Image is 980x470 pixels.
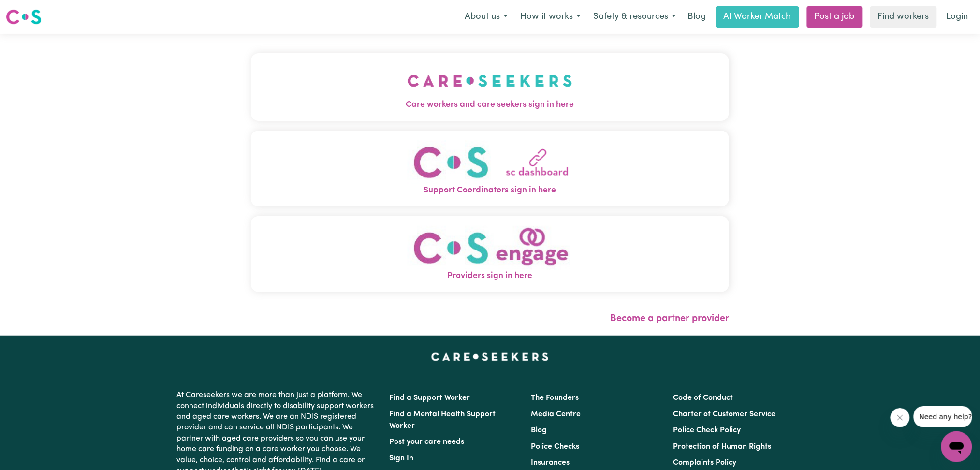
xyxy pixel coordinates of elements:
[458,7,514,27] button: About us
[514,7,587,27] button: How it works
[251,99,730,111] span: Care workers and care seekers sign in here
[807,6,863,28] a: Post a job
[251,53,730,121] button: Care workers and care seekers sign in here
[431,353,549,361] a: Careseekers home page
[673,459,736,467] a: Complaints Policy
[716,6,799,28] a: AI Worker Match
[682,6,712,28] a: Blog
[587,7,682,27] button: Safety & resources
[610,314,729,323] a: Become a partner provider
[531,426,547,434] a: Blog
[251,184,730,197] span: Support Coordinators sign in here
[531,394,579,402] a: The Founders
[390,394,470,402] a: Find a Support Worker
[390,438,465,446] a: Post your care needs
[390,455,414,462] a: Sign In
[390,411,496,430] a: Find a Mental Health Support Worker
[6,8,42,26] img: Careseekers logo
[673,394,733,402] a: Code of Conduct
[914,406,972,427] iframe: Message from company
[870,6,937,28] a: Find workers
[891,408,910,427] iframe: Close message
[531,443,580,451] a: Police Checks
[673,426,741,434] a: Police Check Policy
[673,411,775,418] a: Charter of Customer Service
[251,216,730,292] button: Providers sign in here
[6,6,42,28] a: Careseekers logo
[531,459,570,467] a: Insurances
[251,131,730,206] button: Support Coordinators sign in here
[941,6,974,28] a: Login
[251,270,730,282] span: Providers sign in here
[673,443,771,451] a: Protection of Human Rights
[531,411,581,418] a: Media Centre
[941,431,972,462] iframe: Button to launch messaging window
